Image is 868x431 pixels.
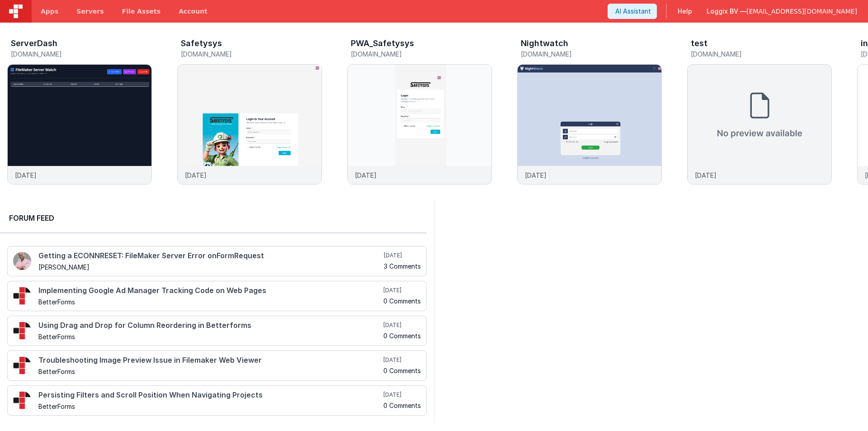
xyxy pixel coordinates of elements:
[11,39,57,48] h3: ServerDash
[746,7,857,16] span: [EMAIL_ADDRESS][DOMAIN_NAME]
[11,51,152,57] h5: [DOMAIN_NAME]
[383,367,421,374] h5: 0 Comments
[185,171,207,180] p: [DATE]
[691,51,832,57] h5: [DOMAIN_NAME]
[615,7,651,16] span: AI Assistant
[13,287,31,305] img: 295_2.png
[38,252,382,260] h4: Getting a ECONNRESET: FileMaker Server Error onFormRequest
[384,252,421,259] h5: [DATE]
[351,39,414,48] h3: PWA_Safetysys
[355,171,377,180] p: [DATE]
[707,7,746,16] span: Loggix BV —
[41,7,58,16] span: Apps
[707,7,861,16] button: Loggix BV — [EMAIL_ADDRESS][DOMAIN_NAME]
[608,4,657,19] button: AI Assistant
[383,402,421,409] h5: 0 Comments
[9,213,418,223] h2: Forum Feed
[38,356,382,365] h4: Troubleshooting Image Preview Issue in Filemaker Web Viewer
[351,51,492,57] h5: [DOMAIN_NAME]
[383,356,421,364] h5: [DATE]
[695,171,717,180] p: [DATE]
[38,287,382,295] h4: Implementing Google Ad Manager Tracking Code on Web Pages
[38,298,382,305] h5: BetterForms
[13,391,31,409] img: 295_2.png
[521,39,568,48] h3: Nightwatch
[13,252,31,270] img: 411_2.png
[525,171,547,180] p: [DATE]
[181,51,322,57] h5: [DOMAIN_NAME]
[13,322,31,340] img: 295_2.png
[383,332,421,339] h5: 0 Comments
[38,264,382,270] h5: [PERSON_NAME]
[7,385,427,416] a: Persisting Filters and Scroll Position When Navigating Projects BetterForms [DATE] 0 Comments
[384,263,421,270] h5: 3 Comments
[122,7,161,16] span: File Assets
[383,287,421,294] h5: [DATE]
[383,298,421,304] h5: 0 Comments
[383,322,421,329] h5: [DATE]
[7,281,427,311] a: Implementing Google Ad Manager Tracking Code on Web Pages BetterForms [DATE] 0 Comments
[38,403,382,410] h5: BetterForms
[38,333,382,340] h5: BetterForms
[38,391,382,399] h4: Persisting Filters and Scroll Position When Navigating Projects
[7,316,427,346] a: Using Drag and Drop for Column Reordering in Betterforms BetterForms [DATE] 0 Comments
[691,39,708,48] h3: test
[383,391,421,398] h5: [DATE]
[7,350,427,381] a: Troubleshooting Image Preview Issue in Filemaker Web Viewer BetterForms [DATE] 0 Comments
[678,7,692,16] span: Help
[181,39,222,48] h3: Safetysys
[38,368,382,375] h5: BetterForms
[521,51,662,57] h5: [DOMAIN_NAME]
[38,322,382,330] h4: Using Drag and Drop for Column Reordering in Betterforms
[76,7,104,16] span: Servers
[13,356,31,374] img: 295_2.png
[7,246,427,276] a: Getting a ECONNRESET: FileMaker Server Error onFormRequest [PERSON_NAME] [DATE] 3 Comments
